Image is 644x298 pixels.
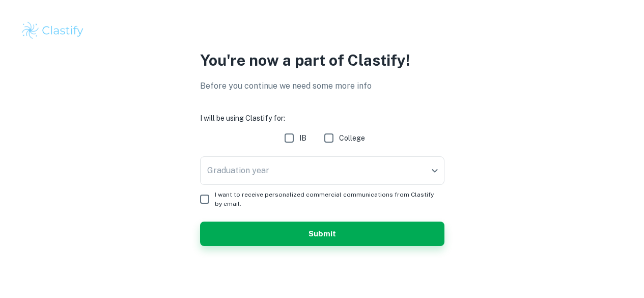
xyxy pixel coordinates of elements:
[215,190,436,208] span: I want to receive personalized commercial communications from Clastify by email.
[299,132,306,144] span: IB
[200,49,444,72] p: You're now a part of Clastify!
[20,20,624,41] a: Clastify logo
[200,80,444,92] p: Before you continue we need some more info
[339,132,365,144] span: College
[200,222,444,246] button: Submit
[20,20,85,41] img: Clastify logo
[200,113,444,124] h6: I will be using Clastify for:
